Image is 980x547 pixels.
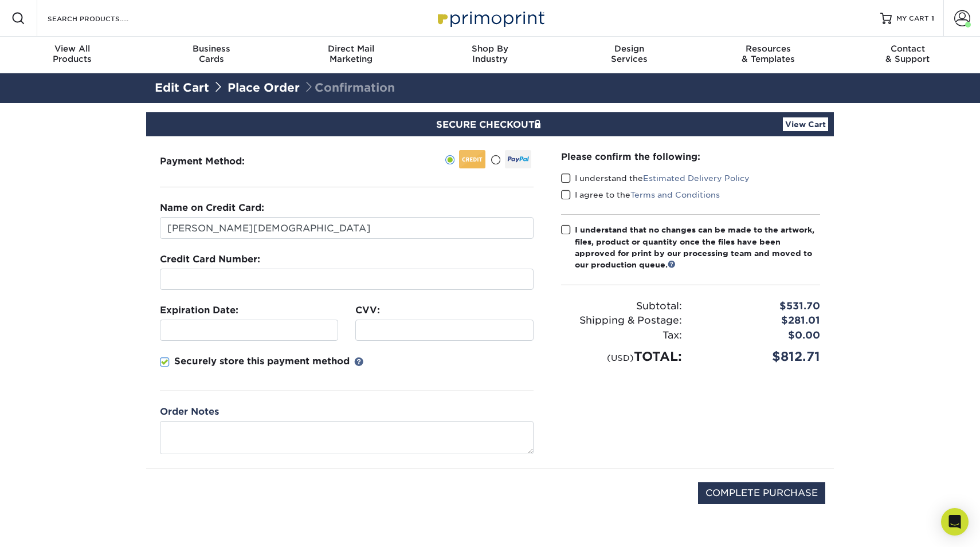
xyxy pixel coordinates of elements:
label: Name on Credit Card: [160,201,264,215]
label: Expiration Date: [160,304,238,317]
a: Place Order [228,81,300,95]
a: Estimated Delivery Policy [643,174,750,183]
span: MY CART [896,14,929,23]
span: SECURE CHECKOUT [436,119,544,130]
span: 1 [931,14,934,22]
input: First & Last Name [160,217,534,239]
div: Please confirm the following: [561,150,820,163]
label: I understand the [561,172,750,184]
span: Resources [699,44,838,54]
a: View Cart [783,117,828,131]
span: Design [559,44,699,54]
span: Direct Mail [281,44,421,54]
div: Cards [142,44,281,64]
a: Contact& Support [838,37,977,73]
iframe: Secure CVC input frame [360,325,528,336]
label: I agree to the [561,189,720,200]
span: Business [142,44,281,54]
div: TOTAL: [552,347,691,366]
div: I understand that no changes can be made to the artwork, files, product or quantity once the file... [575,224,820,271]
h3: Payment Method: [160,156,273,167]
iframe: Secure card number input frame [165,274,528,285]
div: $0.00 [691,328,829,343]
label: Order Notes [160,405,219,419]
div: & Templates [699,44,838,64]
span: Contact [838,44,977,54]
a: DesignServices [559,37,699,73]
p: Securely store this payment method [174,355,350,368]
div: Subtotal: [552,299,691,314]
div: $812.71 [691,347,829,366]
label: Credit Card Number: [160,253,260,266]
a: Direct MailMarketing [281,37,421,73]
img: DigiCert Secured Site Seal [155,482,212,516]
div: Services [559,44,699,64]
input: COMPLETE PURCHASE [698,482,825,504]
span: Confirmation [303,81,395,95]
div: Industry [421,44,560,64]
div: Products [3,44,142,64]
div: Tax: [552,328,691,343]
img: Primoprint [433,6,547,30]
iframe: Secure expiration date input frame [165,325,333,336]
a: Edit Cart [155,81,209,95]
a: Shop ByIndustry [421,37,560,73]
div: $281.01 [691,313,829,328]
input: SEARCH PRODUCTS..... [46,11,158,25]
span: View All [3,44,142,54]
small: (USD) [607,353,634,363]
div: $531.70 [691,299,829,314]
a: View AllProducts [3,37,142,73]
div: Open Intercom Messenger [941,508,969,536]
div: Shipping & Postage: [552,313,691,328]
a: Terms and Conditions [630,190,720,199]
a: BusinessCards [142,37,281,73]
span: Shop By [421,44,560,54]
a: Resources& Templates [699,37,838,73]
label: CVV: [355,304,380,317]
div: Marketing [281,44,421,64]
div: & Support [838,44,977,64]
